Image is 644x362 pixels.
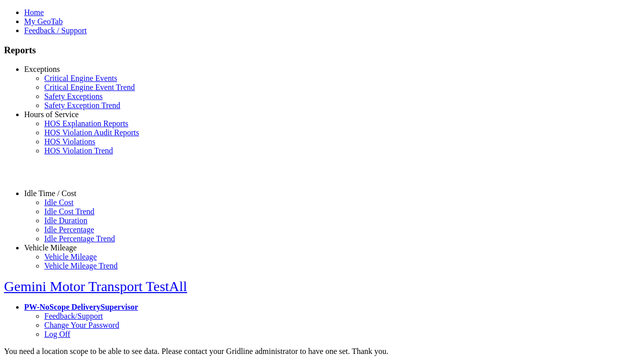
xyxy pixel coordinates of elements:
a: Critical Engine Events [44,74,117,82]
a: Vehicle Mileage Trend [44,261,118,270]
a: Vehicle Mileage [24,243,76,252]
a: Change Your Password [44,321,119,329]
a: HOS Violations [44,137,95,146]
a: Idle Cost Trend [44,207,95,216]
a: Home [24,8,44,17]
a: Idle Cost [44,198,73,207]
a: Feedback/Support [44,312,103,320]
h3: Reports [4,45,640,56]
a: Feedback / Support [24,26,87,35]
a: Safety Exception Trend [44,101,120,110]
a: Idle Percentage [44,225,94,234]
a: Log Off [44,330,70,338]
a: Gemini Motor Transport TestAll [4,279,187,294]
div: You need a location scope to be able to see data. Please contact your Gridline administrator to h... [4,347,640,356]
a: Vehicle Mileage [44,252,97,261]
a: HOS Violation Trend [44,146,113,155]
a: HOS Explanation Reports [44,119,128,128]
a: PW-NoScope DeliverySupervisor [24,303,138,311]
a: Idle Percentage Trend [44,234,115,243]
a: My GeoTab [24,17,63,26]
a: Exceptions [24,65,60,73]
a: Safety Exceptions [44,92,103,101]
a: Idle Time / Cost [24,189,76,198]
a: Idle Duration [44,216,88,225]
a: Critical Engine Event Trend [44,83,135,92]
a: Hours of Service [24,110,78,119]
a: HOS Violation Audit Reports [44,128,139,137]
